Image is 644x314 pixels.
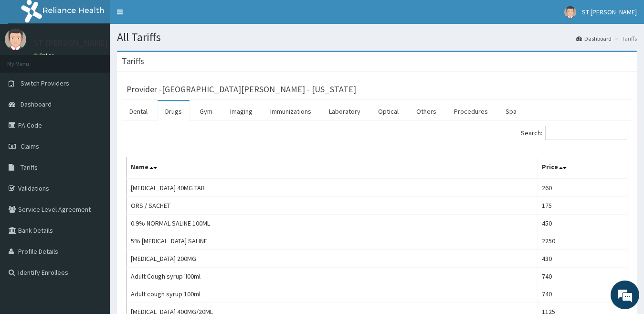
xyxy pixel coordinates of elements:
a: Dashboard [576,34,612,43]
td: 5% [MEDICAL_DATA] SALINE [127,232,538,250]
h3: Tariffs [122,57,144,65]
a: Procedures [446,101,496,121]
th: Price [538,157,627,179]
a: Others [409,101,444,121]
td: 430 [538,250,627,268]
td: Adult Cough syrup 'l00ml [127,268,538,285]
a: Optical [370,101,406,121]
a: Online [33,52,56,59]
a: Imaging [222,101,260,121]
td: Adult cough syrup 100ml [127,285,538,303]
a: Gym [192,101,220,121]
td: 740 [538,268,627,285]
label: Search: [521,126,627,140]
span: ST [PERSON_NAME] [582,8,637,16]
td: [MEDICAL_DATA] 200MG [127,250,538,268]
td: 2250 [538,232,627,250]
li: Tariffs [612,34,637,43]
span: Switch Providers [21,79,69,87]
td: 450 [538,215,627,232]
p: ST [PERSON_NAME] [33,39,108,47]
td: 0.9% NORMAL SALINE 100ML [127,215,538,232]
a: Laboratory [321,101,368,121]
span: Tariffs [21,163,38,172]
span: Dashboard [21,100,52,108]
td: ORS / SACHET [127,197,538,215]
a: Spa [498,101,524,121]
h3: Provider - [GEOGRAPHIC_DATA][PERSON_NAME] - [US_STATE] [127,85,356,94]
a: Drugs [158,101,190,121]
img: User Image [564,6,576,18]
td: 175 [538,197,627,215]
a: Immunizations [263,101,319,121]
input: Search: [545,126,627,140]
td: 740 [538,285,627,303]
td: [MEDICAL_DATA] 40MG TAB [127,179,538,197]
img: User Image [5,29,26,50]
a: Dental [122,101,155,121]
span: Claims [21,142,39,151]
h1: All Tariffs [117,31,637,43]
th: Name [127,157,538,179]
td: 260 [538,179,627,197]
